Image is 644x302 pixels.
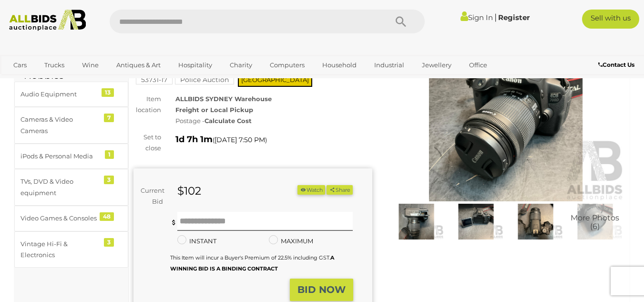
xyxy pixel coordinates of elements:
[377,10,425,33] button: Search
[20,176,99,198] div: TVs, DVD & Video equipment
[387,48,625,202] img: Canon EOS 700D with EF-S 18-55mm is STM Kit Digital Camera
[508,204,563,239] img: Canon EOS 700D with EF-S 18-55mm is STM Kit Digital Camera
[100,212,114,221] div: 48
[297,185,325,195] button: Watch
[14,231,128,268] a: Vintage Hi-Fi & Electronics 3
[449,204,503,239] img: Canon EOS 700D with EF-S 18-55mm is STM Kit Digital Camera
[102,88,114,97] div: 13
[170,254,334,272] small: This Item will incur a Buyer's Premium of 22.5% including GST.
[269,236,313,247] label: MAXIMUM
[76,57,105,73] a: Wine
[460,13,493,22] a: Sign In
[175,76,234,83] a: Police Auction
[104,176,114,184] div: 3
[20,239,99,261] div: Vintage Hi-Fi & Electronics
[568,204,623,239] a: More Photos(6)
[175,95,272,103] strong: ALLBIDS SYDNEY Warehouse
[297,284,346,295] strong: BID NOW
[20,89,99,100] div: Audio Equipment
[175,106,253,114] strong: Freight or Local Pickup
[24,49,119,81] h2: Household Goods, Electricals & Hobbies
[44,73,124,89] a: [GEOGRAPHIC_DATA]
[20,151,99,162] div: iPods & Personal Media
[136,76,173,83] a: 53731-17
[7,73,39,89] a: Sports
[238,73,312,87] span: [GEOGRAPHIC_DATA]
[20,114,99,136] div: Cameras & Video Cameras
[389,204,444,239] img: Canon EOS 700D with EF-S 18-55mm is STM Kit Digital Camera
[568,204,623,239] img: Canon EOS 700D with EF-S 18-55mm is STM Kit Digital Camera
[582,10,639,29] a: Sell with us
[204,117,252,125] strong: Calculate Cost
[110,57,167,73] a: Antiques & Art
[14,144,128,169] a: iPods & Personal Media 1
[571,214,619,231] span: More Photos (6)
[316,57,363,73] a: Household
[177,236,216,247] label: INSTANT
[494,12,497,22] span: |
[598,60,637,70] a: Contact Us
[133,185,170,208] div: Current Bid
[327,185,353,195] button: Share
[264,57,311,73] a: Computers
[416,57,458,73] a: Jewellery
[14,107,128,144] a: Cameras & Video Cameras 7
[290,279,353,301] button: BID NOW
[105,150,114,159] div: 1
[215,135,265,144] span: [DATE] 7:50 PM
[598,61,634,68] b: Contact Us
[213,136,267,144] span: ( )
[14,206,128,231] a: Video Games & Consoles 48
[126,132,168,154] div: Set to close
[463,57,493,73] a: Office
[14,82,128,107] a: Audio Equipment 13
[172,57,218,73] a: Hospitality
[175,134,213,145] strong: 1d 7h 1m
[20,213,99,224] div: Video Games & Consoles
[368,57,410,73] a: Industrial
[104,238,114,247] div: 3
[14,169,128,206] a: TVs, DVD & Video equipment 3
[136,75,173,84] mark: 53731-17
[224,57,258,73] a: Charity
[5,10,91,31] img: Allbids.com.au
[170,254,334,272] b: A WINNING BID IS A BINDING CONTRACT
[104,114,114,122] div: 7
[175,75,234,84] mark: Police Auction
[126,94,168,116] div: Item location
[297,185,325,195] li: Watch this item
[177,184,201,198] strong: $102
[175,115,372,126] div: Postage -
[7,57,33,73] a: Cars
[38,57,71,73] a: Trucks
[498,13,530,22] a: Register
